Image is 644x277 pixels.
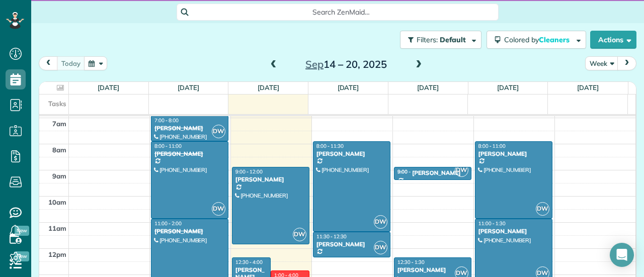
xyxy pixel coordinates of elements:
[48,198,66,206] span: 10am
[455,163,468,177] span: DW
[52,172,66,180] span: 9am
[395,31,481,49] a: Filters: Default
[316,233,347,240] span: 11:30 - 12:30
[397,259,425,265] span: 12:30 - 1:30
[536,202,549,216] span: DW
[417,83,439,91] a: [DATE]
[487,31,586,49] button: Colored byCleaners
[478,150,549,157] div: [PERSON_NAME]
[57,56,85,70] button: today
[154,117,179,124] span: 7:00 - 8:00
[539,35,571,44] span: Cleaners
[590,31,636,49] button: Actions
[293,228,306,241] span: DW
[48,250,66,258] span: 12pm
[316,143,344,149] span: 8:00 - 11:30
[48,224,66,232] span: 11am
[397,266,468,273] div: [PERSON_NAME]
[440,35,466,44] span: Default
[338,83,359,91] a: [DATE]
[617,56,636,70] button: next
[610,243,634,267] div: Open Intercom Messenger
[374,241,387,254] span: DW
[283,59,409,70] h2: 14 – 20, 2025
[305,58,324,70] span: Sep
[235,176,306,183] div: [PERSON_NAME]
[577,83,599,91] a: [DATE]
[412,169,461,176] div: [PERSON_NAME]
[39,56,58,70] button: prev
[178,83,199,91] a: [DATE]
[258,83,279,91] a: [DATE]
[478,228,549,235] div: [PERSON_NAME]
[212,202,225,216] span: DW
[417,35,438,44] span: Filters:
[212,125,225,138] span: DW
[48,100,66,108] span: Tasks
[154,125,225,132] div: [PERSON_NAME]
[154,220,182,227] span: 11:00 - 2:00
[235,168,263,175] span: 9:00 - 12:00
[52,120,66,128] span: 7am
[497,83,519,91] a: [DATE]
[154,150,225,157] div: [PERSON_NAME]
[585,56,618,70] button: Week
[374,215,387,229] span: DW
[154,143,182,149] span: 8:00 - 11:00
[154,228,225,235] div: [PERSON_NAME]
[52,146,66,154] span: 8am
[400,31,481,49] button: Filters: Default
[478,220,506,227] span: 11:00 - 1:30
[316,150,387,157] div: [PERSON_NAME]
[504,35,573,44] span: Colored by
[98,83,119,91] a: [DATE]
[478,143,506,149] span: 8:00 - 11:00
[235,259,263,265] span: 12:30 - 4:00
[316,241,387,248] div: [PERSON_NAME]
